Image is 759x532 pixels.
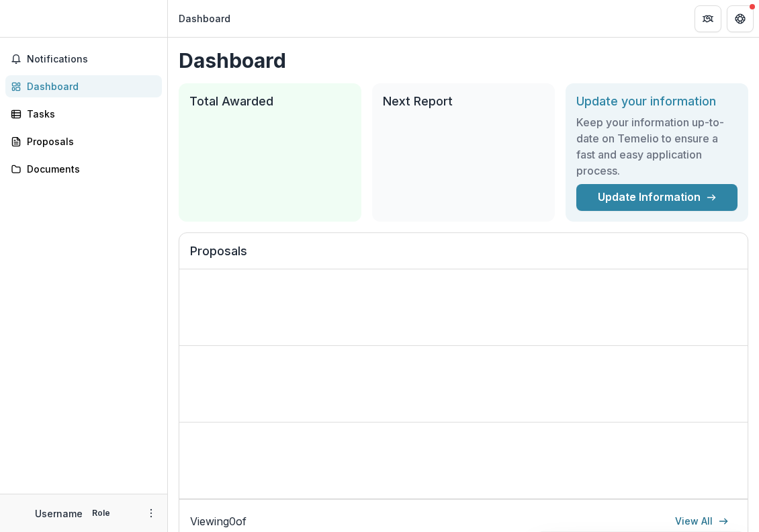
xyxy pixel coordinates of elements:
button: Get Help [727,5,754,32]
button: Notifications [5,48,162,70]
div: Tasks [27,107,151,121]
p: Viewing 0 of [190,513,247,529]
div: Dashboard [27,79,151,93]
a: Proposals [5,130,162,152]
a: Documents [5,158,162,180]
p: Role [88,507,114,519]
div: Proposals [27,134,151,148]
button: More [143,505,159,521]
h2: Next Report [383,94,544,109]
a: Tasks [5,103,162,125]
p: Username [35,506,83,521]
h2: Proposals [190,244,737,269]
h2: Update your information [576,94,738,109]
div: Dashboard [179,11,230,26]
span: Notifications [27,54,157,65]
a: View All [667,511,737,532]
a: Update Information [576,184,738,211]
a: Dashboard [5,75,162,97]
button: Partners [695,5,721,32]
nav: breadcrumb [173,9,236,28]
h2: Total Awarded [189,94,351,109]
h1: Dashboard [179,48,748,73]
h3: Keep your information up-to-date on Temelio to ensure a fast and easy application process. [576,114,738,179]
div: Documents [27,162,151,176]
